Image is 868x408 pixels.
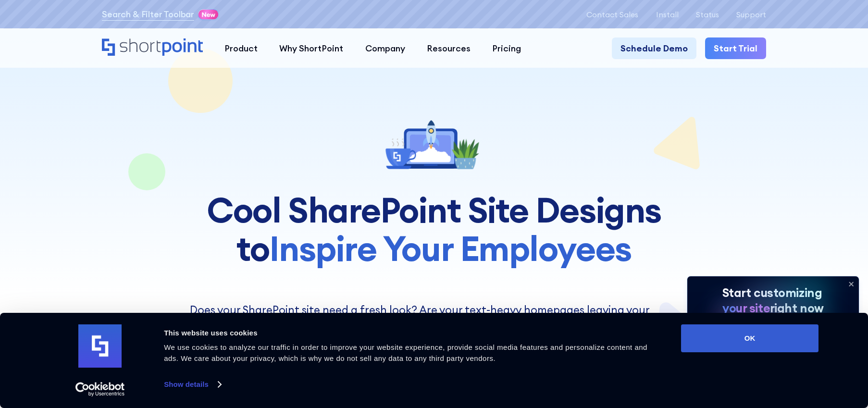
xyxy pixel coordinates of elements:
[492,42,521,55] div: Pricing
[612,37,696,59] a: Schedule Demo
[481,37,532,59] a: Pricing
[190,302,678,351] p: Does your SharePoint site need a fresh look? Are your text-heavy homepages leaving your employees...
[164,377,221,392] a: Show details
[214,37,269,59] a: Product
[696,10,719,19] a: Status
[58,382,142,396] a: Usercentrics Cookiebot - opens in a new window
[279,42,343,55] div: Why ShortPoint
[164,327,659,339] div: This website uses cookies
[190,191,678,267] h1: Cool SharePoint Site Designs to
[269,226,631,270] span: Inspire Your Employees
[586,10,638,19] a: Contact Sales
[224,42,258,55] div: Product
[102,38,203,57] a: Home
[164,343,647,362] span: We use cookies to analyze our traffic in order to improve your website experience, provide social...
[365,42,405,55] div: Company
[427,42,471,55] div: Resources
[705,37,766,59] a: Start Trial
[269,37,354,59] a: Why ShortPoint
[78,324,122,368] img: logo
[354,37,416,59] a: Company
[681,324,818,352] button: OK
[736,10,766,19] a: Support
[416,37,481,59] a: Resources
[656,10,679,19] a: Install
[102,8,194,21] a: Search & Filter Toolbar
